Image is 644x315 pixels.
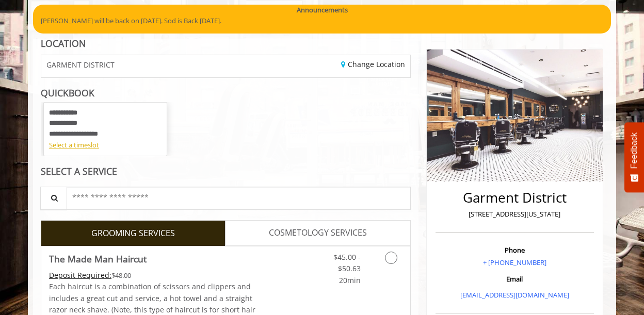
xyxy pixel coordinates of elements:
button: Service Search [40,187,67,210]
a: [EMAIL_ADDRESS][DOMAIN_NAME] [460,290,569,300]
p: [PERSON_NAME] will be back on [DATE]. Sod is Back [DATE]. [41,15,603,26]
div: SELECT A SERVICE [41,167,411,176]
button: Feedback - Show survey [624,122,644,192]
a: + [PHONE_NUMBER] [483,258,546,267]
h2: Garment District [438,190,591,205]
span: GARMENT DISTRICT [46,61,115,69]
h3: Email [438,275,591,283]
span: This service needs some Advance to be paid before we block your appointment [49,270,111,280]
span: COSMETOLOGY SERVICES [269,226,367,240]
a: Change Location [341,59,405,69]
div: Select a timeslot [49,140,162,151]
b: The Made Man Haircut [49,252,147,266]
b: LOCATION [41,37,86,49]
b: QUICKBOOK [41,87,94,99]
p: [STREET_ADDRESS][US_STATE] [438,209,591,220]
span: 20min [339,275,361,285]
b: Announcements [297,5,348,15]
div: $48.00 [49,270,256,281]
span: Feedback [630,132,639,169]
h3: Phone [438,246,591,254]
span: $45.00 - $50.63 [333,252,361,273]
span: GROOMING SERVICES [91,227,175,240]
